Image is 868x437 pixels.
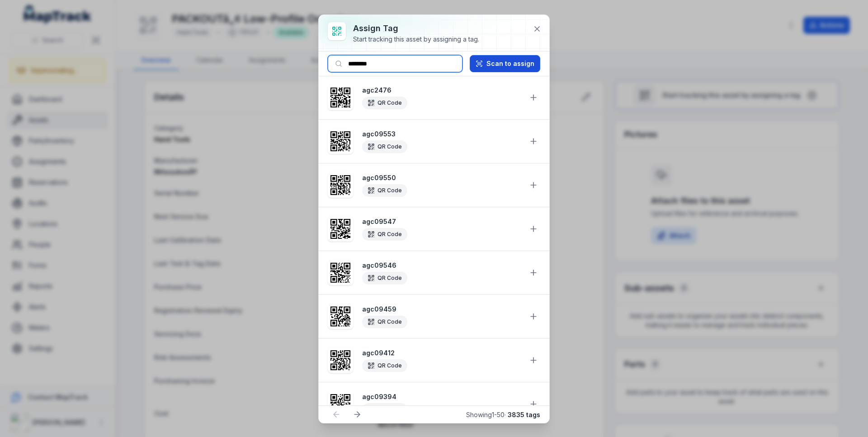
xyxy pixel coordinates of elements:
button: Scan to assign [470,55,540,72]
strong: agc2476 [362,86,521,95]
div: QR Code [362,316,407,328]
div: QR Code [362,228,407,241]
div: QR Code [362,403,407,416]
span: Showing 1 - 50 · [466,411,540,418]
h3: Assign tag [353,22,479,35]
strong: agc09547 [362,217,521,226]
strong: agc09412 [362,349,521,358]
strong: agc09546 [362,261,521,270]
strong: agc09394 [362,392,521,401]
strong: 3835 tags [508,411,540,418]
strong: agc09459 [362,305,521,314]
div: QR Code [362,97,407,109]
div: QR Code [362,184,407,197]
div: QR Code [362,140,407,153]
div: QR Code [362,272,407,284]
strong: agc09553 [362,130,521,139]
div: Start tracking this asset by assigning a tag. [353,35,479,44]
strong: agc09550 [362,173,521,182]
div: QR Code [362,359,407,372]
